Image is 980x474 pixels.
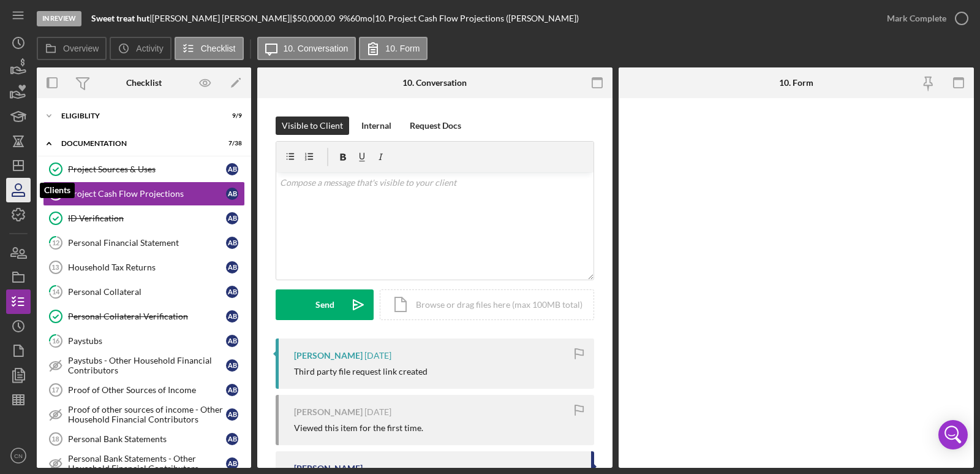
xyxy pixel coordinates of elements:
[276,117,349,135] button: Visible to Client
[282,117,343,135] div: Visible to Client
[136,44,163,53] label: Activity
[294,367,428,377] div: Third party file request link created
[226,261,238,273] div: A B
[364,407,391,417] time: 2025-04-22 11:59
[43,378,245,402] a: 17Proof of Other Sources of IncomeAB
[110,37,171,60] button: Activity
[350,13,372,23] div: 60 mo
[175,37,244,60] button: Checklist
[226,457,238,470] div: A B
[37,37,107,60] button: Overview
[226,212,238,224] div: A B
[226,237,238,249] div: A B
[887,6,946,31] div: Mark Complete
[51,264,59,271] tspan: 13
[226,163,238,175] div: A B
[226,384,238,396] div: A B
[43,280,245,304] a: 14Personal CollateralAB
[220,112,242,120] div: 9 / 9
[126,78,162,88] div: Checklist
[372,13,579,23] div: | 10. Project Cash Flow Projections ([PERSON_NAME])
[68,385,226,395] div: Proof of Other Sources of Income
[68,189,226,199] div: Project Cash Flow Projections
[152,13,292,23] div: [PERSON_NAME] [PERSON_NAME] |
[43,255,245,280] a: 13Household Tax ReturnsAB
[875,6,974,31] button: Mark Complete
[6,443,31,468] button: CN
[91,13,152,23] div: |
[68,238,226,248] div: Personal Financial Statement
[294,423,423,433] div: Viewed this item for the first time.
[226,310,238,323] div: A B
[355,117,398,135] button: Internal
[61,112,211,120] div: Eligiblity
[63,44,99,53] label: Overview
[385,44,420,53] label: 10. Form
[410,117,461,135] div: Request Docs
[68,454,226,473] div: Personal Bank Statements - Other Household Financial Contributors
[364,351,391,361] time: 2025-04-23 10:44
[37,11,81,26] div: In Review
[68,164,226,174] div: Project Sources & Uses
[361,117,391,135] div: Internal
[315,289,334,320] div: Send
[294,351,363,361] div: [PERSON_NAME]
[61,140,211,147] div: Documentation
[43,402,245,427] a: Proof of other sources of income - Other Household Financial ContributorsAB
[52,239,59,247] tspan: 12
[339,13,350,23] div: 9 %
[68,213,226,223] div: ID Verification
[43,157,245,182] a: Project Sources & UsesAB
[226,188,238,200] div: A B
[68,287,226,297] div: Personal Collateral
[68,356,226,375] div: Paystubs - Other Household Financial Contributors
[43,427,245,451] a: 18Personal Bank StatementsAB
[292,13,339,23] div: $50,000.00
[402,78,467,88] div: 10. Conversation
[14,453,23,459] text: CN
[68,336,226,346] div: Paystubs
[404,117,467,135] button: Request Docs
[938,420,968,449] div: Open Intercom Messenger
[43,231,245,255] a: 12Personal Financial StatementAB
[201,44,236,53] label: Checklist
[52,189,60,197] tspan: 10
[52,337,60,345] tspan: 16
[91,13,149,23] b: Sweet treat hut
[294,464,363,473] div: [PERSON_NAME]
[226,433,238,445] div: A B
[257,37,356,60] button: 10. Conversation
[359,37,428,60] button: 10. Form
[294,407,363,417] div: [PERSON_NAME]
[226,359,238,372] div: A B
[226,335,238,347] div: A B
[51,435,59,443] tspan: 18
[68,405,226,424] div: Proof of other sources of income - Other Household Financial Contributors
[284,44,349,53] label: 10. Conversation
[51,386,59,394] tspan: 17
[43,206,245,231] a: ID VerificationAB
[43,304,245,329] a: Personal Collateral VerificationAB
[276,289,374,320] button: Send
[43,329,245,353] a: 16PaystubsAB
[52,288,60,296] tspan: 14
[226,286,238,298] div: A B
[68,312,226,321] div: Personal Collateral Verification
[226,408,238,421] div: A B
[68,262,226,272] div: Household Tax Returns
[43,353,245,378] a: Paystubs - Other Household Financial ContributorsAB
[779,78,813,88] div: 10. Form
[220,140,242,147] div: 7 / 38
[43,182,245,206] a: 10Project Cash Flow ProjectionsAB
[68,434,226,444] div: Personal Bank Statements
